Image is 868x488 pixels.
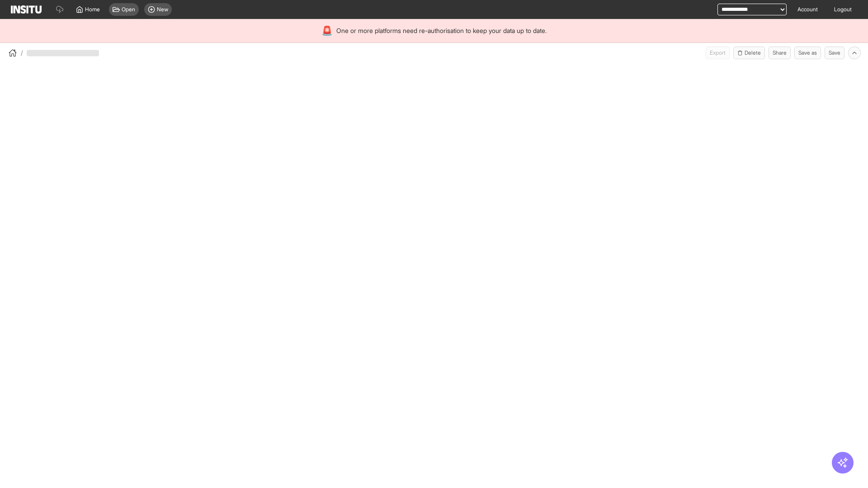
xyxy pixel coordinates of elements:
[706,47,730,59] span: Can currently only export from Insights reports.
[321,24,333,37] div: 🚨
[21,48,23,57] span: /
[733,47,765,59] button: Delete
[157,6,168,13] span: New
[122,6,135,13] span: Open
[706,47,730,59] button: Export
[769,47,791,59] button: Share
[11,5,42,14] img: Logo
[336,26,547,35] span: One or more platforms need re-authorisation to keep your data up to date.
[825,47,844,59] button: Save
[7,47,23,58] button: /
[85,6,100,13] span: Home
[794,47,821,59] button: Save as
